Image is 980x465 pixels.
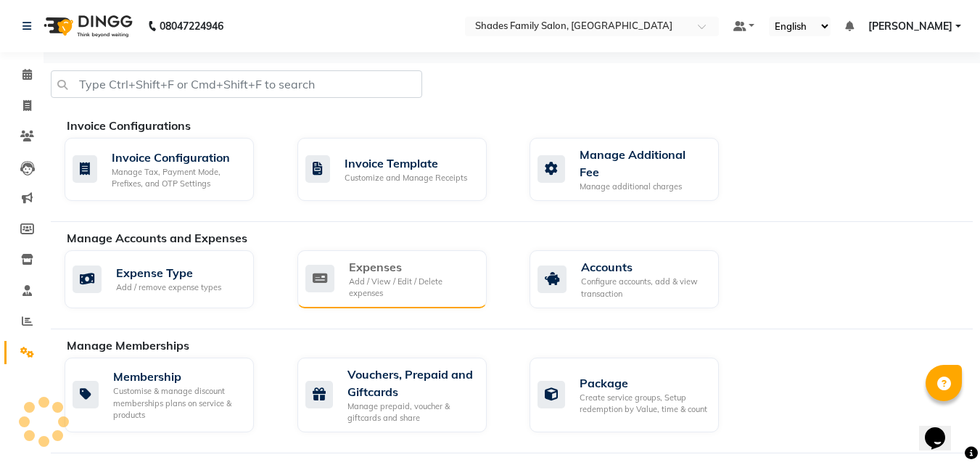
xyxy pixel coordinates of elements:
[65,138,276,201] a: Invoice ConfigurationManage Tax, Payment Mode, Prefixes, and OTP Settings
[347,400,475,424] div: Manage prepaid, voucher & giftcards and share
[112,149,242,166] div: Invoice Configuration
[581,276,707,300] div: Configure accounts, add & view transaction
[530,138,741,201] a: Manage Additional FeeManage additional charges
[116,264,221,281] div: Expense Type
[297,138,508,201] a: Invoice TemplateCustomize and Manage Receipts
[113,385,242,421] div: Customise & manage discount memberships plans on service & products
[919,407,965,450] iframe: chat widget
[345,155,467,172] div: Invoice Template
[51,70,422,98] input: Type Ctrl+Shift+F or Cmd+Shift+F to search
[581,258,707,276] div: Accounts
[530,358,741,432] a: PackageCreate service groups, Setup redemption by Value, time & count
[37,6,136,46] img: logo
[345,172,467,184] div: Customize and Manage Receipts
[65,250,276,308] a: Expense TypeAdd / remove expense types
[868,19,952,34] span: [PERSON_NAME]
[530,250,741,308] a: AccountsConfigure accounts, add & view transaction
[297,358,508,432] a: Vouchers, Prepaid and GiftcardsManage prepaid, voucher & giftcards and share
[580,374,707,392] div: Package
[160,6,223,46] b: 08047224946
[349,258,475,276] div: Expenses
[297,250,508,308] a: ExpensesAdd / View / Edit / Delete expenses
[349,276,475,300] div: Add / View / Edit / Delete expenses
[580,146,707,181] div: Manage Additional Fee
[347,366,475,400] div: Vouchers, Prepaid and Giftcards
[580,392,707,416] div: Create service groups, Setup redemption by Value, time & count
[580,181,707,193] div: Manage additional charges
[112,166,242,190] div: Manage Tax, Payment Mode, Prefixes, and OTP Settings
[65,358,276,432] a: MembershipCustomise & manage discount memberships plans on service & products
[113,368,242,385] div: Membership
[116,281,221,294] div: Add / remove expense types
